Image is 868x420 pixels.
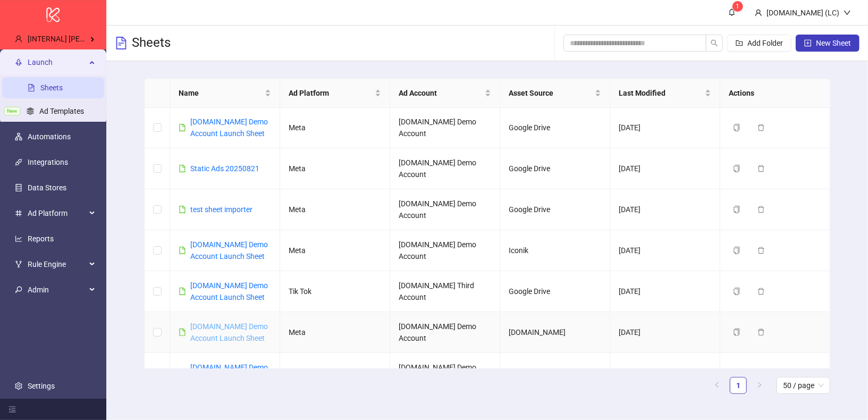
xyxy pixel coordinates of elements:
[179,247,186,254] span: file
[747,39,783,47] span: Add Folder
[500,189,610,230] td: Google Drive
[709,377,726,394] button: left
[610,79,720,108] th: Last Modified
[836,388,868,420] iframe: Productlane Widget | Main
[500,271,610,312] td: Google Drive
[179,206,186,213] span: file
[40,83,63,92] a: Sheets
[28,52,86,73] span: Launch
[28,279,86,300] span: Admin
[28,203,86,224] span: Ad Platform
[756,382,763,388] span: right
[390,230,500,271] td: [DOMAIN_NAME] Demo Account
[733,124,740,131] span: copy
[610,353,720,394] td: [DATE]
[179,165,186,172] span: file
[509,87,593,99] span: Asset Source
[28,234,54,243] a: Reports
[757,288,765,295] span: delete
[390,312,500,353] td: [DOMAIN_NAME] Demo Account
[730,377,747,394] li: 1
[28,35,148,43] span: [INTERNAL] [PERSON_NAME] Kitchn
[115,37,128,49] span: file-text
[757,206,765,213] span: delete
[390,189,500,230] td: [DOMAIN_NAME] Demo Account
[170,79,280,108] th: Name
[190,322,268,342] a: [DOMAIN_NAME] Demo Account Launch Sheet
[500,107,610,148] td: Google Drive
[500,312,610,353] td: [DOMAIN_NAME]
[289,87,373,99] span: Ad Platform
[736,3,740,10] span: 1
[390,148,500,189] td: [DOMAIN_NAME] Demo Account
[844,9,851,16] span: down
[15,35,22,43] span: user
[783,377,824,393] span: 50 / page
[736,39,743,47] span: folder-add
[28,132,71,141] a: Automations
[610,107,720,148] td: [DATE]
[28,158,68,166] a: Integrations
[751,377,768,394] button: right
[390,353,500,394] td: [DOMAIN_NAME] Demo Account
[15,58,22,66] span: rocket
[28,183,66,192] a: Data Stores
[280,353,390,394] td: Meta
[179,288,186,295] span: file
[796,35,859,52] button: New Sheet
[711,39,718,47] span: search
[610,148,720,189] td: [DATE]
[390,271,500,312] td: [DOMAIN_NAME] Third Account
[9,406,16,413] span: menu-fold
[610,312,720,353] td: [DATE]
[727,35,791,52] button: Add Folder
[132,35,171,52] h3: Sheets
[280,148,390,189] td: Meta
[610,189,720,230] td: [DATE]
[190,240,268,261] a: [DOMAIN_NAME] Demo Account Launch Sheet
[733,288,740,295] span: copy
[179,124,186,131] span: file
[190,117,268,138] a: [DOMAIN_NAME] Demo Account Launch Sheet
[190,363,268,383] a: [DOMAIN_NAME] Demo Account Launch Sheet
[390,79,500,108] th: Ad Account
[757,165,765,172] span: delete
[730,377,746,393] a: 1
[15,286,22,293] span: key
[190,281,268,301] a: [DOMAIN_NAME] Demo Account Launch Sheet
[720,79,830,108] th: Actions
[500,353,610,394] td: Google Drive
[280,230,390,271] td: Meta
[762,7,844,19] div: [DOMAIN_NAME] (LC)
[816,39,851,47] span: New Sheet
[179,329,186,336] span: file
[733,329,740,336] span: copy
[28,254,86,275] span: Rule Engine
[390,107,500,148] td: [DOMAIN_NAME] Demo Account
[190,205,252,214] a: test sheet importer
[732,1,743,12] sup: 1
[28,382,55,390] a: Settings
[15,209,22,217] span: number
[757,247,765,254] span: delete
[804,39,812,47] span: plus-square
[39,107,84,115] a: Ad Templates
[619,87,703,99] span: Last Modified
[777,377,830,394] div: Page Size
[179,87,263,99] span: Name
[280,271,390,312] td: Tik Tok
[399,87,483,99] span: Ad Account
[757,329,765,336] span: delete
[500,148,610,189] td: Google Drive
[757,124,765,131] span: delete
[714,382,720,388] span: left
[15,261,22,268] span: fork
[751,377,768,394] li: Next Page
[610,230,720,271] td: [DATE]
[728,9,736,16] span: bell
[733,206,740,213] span: copy
[709,377,726,394] li: Previous Page
[280,107,390,148] td: Meta
[280,79,390,108] th: Ad Platform
[755,9,762,16] span: user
